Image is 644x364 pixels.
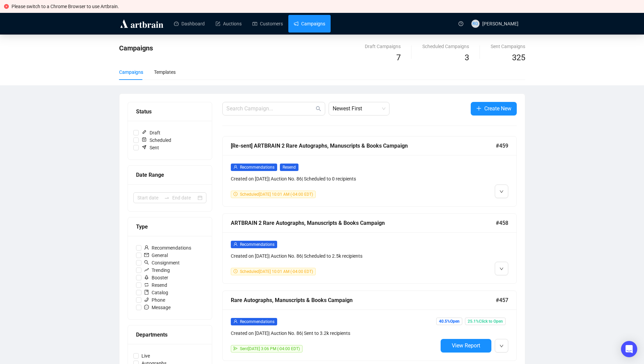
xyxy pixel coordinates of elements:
a: Auctions [216,15,242,33]
span: Recommendations [240,242,274,247]
span: Booster [141,274,171,281]
span: 25.1% Click to Open [465,318,506,325]
span: user [234,319,238,323]
span: retweet [144,282,149,287]
span: 325 [512,53,525,62]
span: View Report [452,342,480,349]
span: Newest First [333,102,385,115]
span: send [234,346,238,350]
span: #458 [496,219,508,227]
span: question-circle [459,21,463,26]
span: Resend [141,281,170,289]
div: Campaigns [119,68,143,76]
span: Recommendations [240,319,274,324]
input: Start date [137,194,161,201]
span: Create New [484,104,511,113]
div: Date Range [136,171,204,179]
span: search [316,106,321,111]
span: 7 [396,53,401,62]
a: [Re-sent] ARTBRAIN 2 Rare Autographs, Manuscripts & Books Campaign#459userRecommendationsResendCr... [222,136,517,207]
span: #457 [496,296,508,304]
span: [PERSON_NAME] [482,21,518,26]
span: down [499,267,504,271]
span: phone [144,297,149,302]
span: Message [141,304,173,311]
span: Sent [139,144,162,151]
span: Recommendations [240,165,274,170]
span: clock-circle [234,192,238,196]
a: question-circle [454,13,467,34]
span: book [144,290,149,295]
div: Templates [154,68,176,76]
a: Customers [252,15,283,33]
img: logo [119,18,164,29]
div: Draft Campaigns [365,43,401,50]
span: Resend [280,164,298,171]
div: Open Intercom Messenger [621,341,637,357]
div: Rare Autographs, Manuscripts & Books Campaign [231,296,496,304]
span: 3 [465,53,469,62]
span: Trending [141,266,173,274]
button: View Report [441,339,491,352]
span: Consignment [141,259,182,266]
a: Campaigns [294,15,325,33]
span: Sent [DATE] 3:06 PM (-04:00 EDT) [240,346,300,351]
div: Created on [DATE] | Auction No. 86 | Scheduled to 0 recipients [231,175,438,183]
input: Search Campaign... [226,105,314,113]
span: #459 [496,142,508,150]
span: user [144,245,149,250]
span: Phone [141,296,168,304]
div: Sent Campaigns [491,43,525,50]
span: Scheduled [DATE] 10:01 AM (-04:00 EDT) [240,192,313,197]
span: clock-circle [234,269,238,273]
div: Status [136,107,204,116]
span: Recommendations [141,244,194,252]
span: close-circle [4,4,9,9]
div: [Re-sent] ARTBRAIN 2 Rare Autographs, Manuscripts & Books Campaign [231,142,496,150]
a: ARTBRAIN 2 Rare Autographs, Manuscripts & Books Campaign#458userRecommendationsCreated on [DATE]|... [222,213,517,284]
div: ARTBRAIN 2 Rare Autographs, Manuscripts & Books Campaign [231,219,496,227]
div: Departments [136,330,204,339]
a: Dashboard [174,15,205,33]
span: Scheduled [139,136,174,144]
span: message [144,305,149,309]
div: Created on [DATE] | Auction No. 86 | Sent to 3.2k recipients [231,329,438,337]
span: swap-right [164,195,170,200]
span: 40.5% Open [436,318,462,325]
span: Draft [139,129,163,136]
span: down [499,190,504,194]
span: Live [139,352,153,360]
button: Create New [471,102,517,115]
div: Type [136,222,204,231]
span: RG [472,20,478,27]
div: Please switch to a Chrome Browser to use Artbrain. [12,3,640,10]
input: End date [172,194,196,201]
div: Created on [DATE] | Auction No. 86 | Scheduled to 2.5k recipients [231,252,438,260]
span: user [234,165,238,169]
span: plus [476,106,482,111]
span: search [144,260,149,265]
span: user [234,242,238,246]
span: down [499,344,504,348]
span: Catalog [141,289,171,296]
span: to [164,195,170,200]
span: mail [144,253,149,257]
span: rise [144,267,149,272]
a: Rare Autographs, Manuscripts & Books Campaign#457userRecommendationsCreated on [DATE]| Auction No... [222,291,517,361]
span: General [141,252,171,259]
span: Campaigns [119,44,153,52]
span: rocket [144,275,149,280]
span: Scheduled [DATE] 10:01 AM (-04:00 EDT) [240,269,313,274]
div: Scheduled Campaigns [422,43,469,50]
